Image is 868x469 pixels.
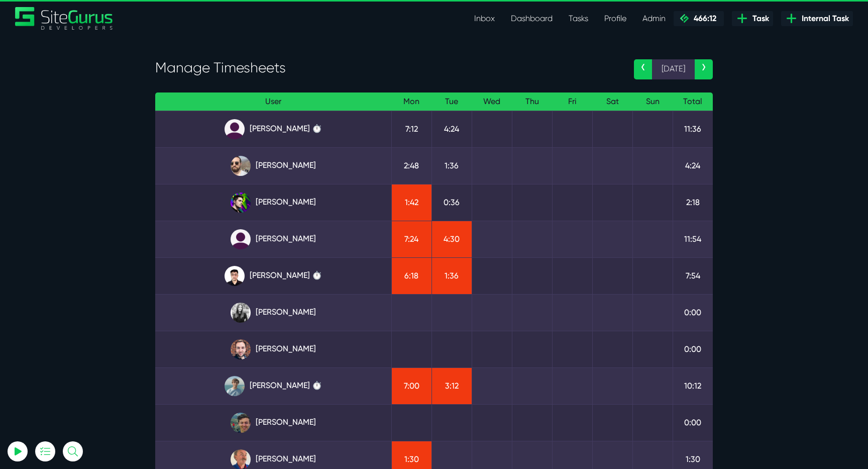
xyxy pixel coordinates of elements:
img: tkl4csrki1nqjgf0pb1z.png [225,376,245,396]
th: Thu [512,92,552,111]
img: ublsy46zpoyz6muduycb.jpg [231,156,251,176]
img: rxuxidhawjjb44sgel4e.png [231,193,251,213]
a: Admin [634,9,674,29]
button: Log In [33,177,143,199]
td: 7:24 [391,221,431,257]
th: Sun [632,92,673,111]
a: › [695,59,713,79]
td: 7:12 [391,111,431,147]
a: [PERSON_NAME] [163,339,383,359]
a: ‹ [634,59,652,79]
td: 0:00 [673,331,713,367]
a: 466:12 [674,11,724,26]
a: Internal Task [781,11,853,26]
a: SiteGurus [15,7,114,30]
a: Tasks [561,9,596,29]
td: 0:36 [431,184,472,221]
th: Sat [592,92,632,111]
img: default_qrqg0b.png [231,229,251,249]
span: [DATE] [652,59,695,79]
td: 1:42 [391,184,431,221]
a: [PERSON_NAME] ⏱️ [163,119,383,139]
h3: Manage Timesheets [155,59,619,76]
td: 2:48 [391,147,431,184]
td: 4:24 [431,111,472,147]
span: Internal Task [798,13,849,25]
td: 4:30 [431,221,472,257]
th: Wed [472,92,512,111]
a: [PERSON_NAME] [163,156,383,176]
td: 6:18 [391,257,431,294]
input: Email [33,118,143,140]
td: 2:18 [673,184,713,221]
td: 3:12 [431,367,472,404]
img: default_qrqg0b.png [225,119,245,139]
a: [PERSON_NAME] [163,303,383,323]
a: Dashboard [503,9,561,29]
span: Task [748,13,769,25]
a: [PERSON_NAME] ⏱️ [163,266,383,286]
span: 466:12 [690,14,716,23]
td: 11:36 [673,111,713,147]
td: 11:54 [673,221,713,257]
img: esb8jb8dmrsykbqurfoz.jpg [231,413,251,433]
td: 10:12 [673,367,713,404]
img: rgqpcqpgtbr9fmz9rxmm.jpg [231,303,251,323]
img: Sitegurus Logo [15,7,114,30]
th: Mon [391,92,431,111]
th: Total [673,92,713,111]
a: [PERSON_NAME] ⏱️ [163,376,383,396]
img: tfogtqcjwjterk6idyiu.jpg [231,339,251,359]
a: Inbox [466,9,503,29]
td: 0:00 [673,404,713,441]
td: 1:36 [431,147,472,184]
td: 7:00 [391,367,431,404]
td: 1:36 [431,257,472,294]
a: Task [732,11,773,26]
img: xv1kmavyemxtguplm5ir.png [225,266,245,286]
a: Profile [596,9,634,29]
a: [PERSON_NAME] [163,193,383,213]
td: 7:54 [673,257,713,294]
a: [PERSON_NAME] [163,413,383,433]
th: Tue [431,92,472,111]
th: User [155,92,391,111]
td: 4:24 [673,147,713,184]
th: Fri [552,92,592,111]
a: [PERSON_NAME] [163,229,383,249]
td: 0:00 [673,294,713,331]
